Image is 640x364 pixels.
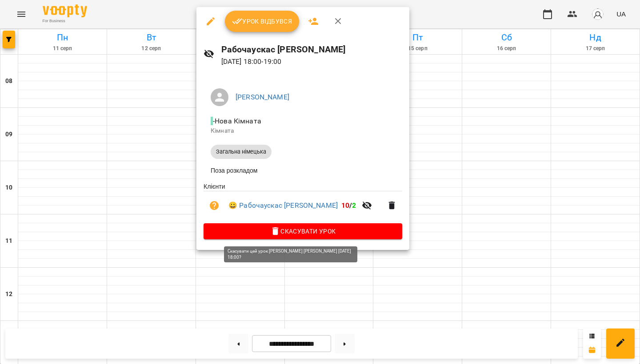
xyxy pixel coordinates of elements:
[211,117,263,125] span: - Нова Кімната
[221,56,403,67] p: [DATE] 18:00 - 19:00
[341,201,349,210] span: 10
[232,16,292,27] span: Урок відбувся
[211,226,395,237] span: Скасувати Урок
[204,182,402,223] ul: Клієнти
[221,43,403,56] h6: Рабочаускас [PERSON_NAME]
[236,93,289,101] a: [PERSON_NAME]
[211,127,395,135] p: Кімната
[225,11,300,32] button: Урок відбувся
[341,201,356,210] b: /
[211,148,272,156] span: Загальна німецька
[204,223,402,239] button: Скасувати Урок
[228,200,338,211] a: 😀 Рабочаускас [PERSON_NAME]
[204,195,225,216] button: Візит ще не сплачено. Додати оплату?
[352,201,356,210] span: 2
[204,162,402,178] li: Поза розкладом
